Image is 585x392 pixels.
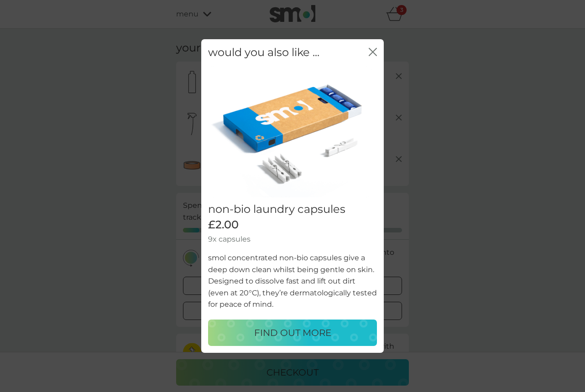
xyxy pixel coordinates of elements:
h2: would you also like ... [208,46,319,59]
span: £2.00 [208,218,239,232]
p: FIND OUT MORE [254,325,331,340]
button: FIND OUT MORE [208,320,377,346]
p: 9x capsules [208,233,377,245]
h2: non-bio laundry capsules [208,203,377,216]
p: smol concentrated non-bio capsules give a deep down clean whilst being gentle on skin. Designed t... [208,252,377,310]
button: close [369,48,377,57]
